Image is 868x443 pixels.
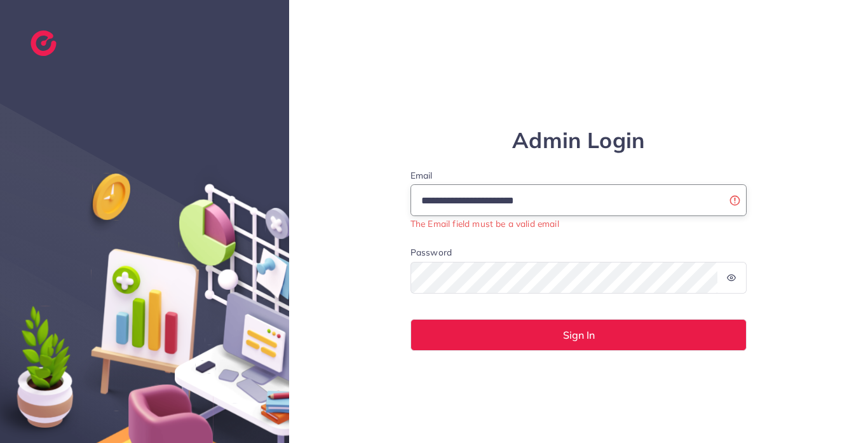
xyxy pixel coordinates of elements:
[410,319,747,351] button: Sign In
[410,246,452,259] label: Password
[410,169,747,182] label: Email
[31,31,57,56] img: logo
[563,330,595,340] span: Sign In
[410,218,559,229] small: The Email field must be a valid email
[410,128,747,154] h1: Admin Login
